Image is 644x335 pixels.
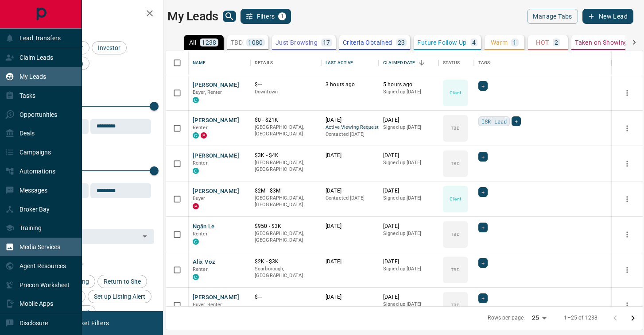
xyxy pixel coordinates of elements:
[383,223,434,230] p: [DATE]
[383,258,434,266] p: [DATE]
[443,50,460,75] div: Status
[478,258,488,268] div: +
[193,97,199,103] div: condos.ca
[248,39,263,46] p: 1080
[383,266,434,273] p: Signed up [DATE]
[193,116,239,125] button: [PERSON_NAME]
[488,314,525,322] p: Rows per page:
[451,302,459,308] p: TBD
[193,50,206,75] div: Name
[193,125,208,131] span: Renter
[527,9,578,24] button: Manage Tabs
[231,39,243,46] p: TBD
[575,39,631,46] p: Taken on Showings
[326,116,374,124] p: [DATE]
[383,187,434,195] p: [DATE]
[326,187,374,195] p: [DATE]
[621,263,634,277] button: more
[478,187,488,197] div: +
[326,152,374,159] p: [DATE]
[223,11,236,22] button: search button
[326,124,374,131] span: Active Viewing Request
[383,152,434,159] p: [DATE]
[474,50,612,75] div: Tags
[383,301,434,308] p: Signed up [DATE]
[481,223,485,232] span: +
[491,39,508,46] p: Warm
[515,117,518,126] span: +
[193,223,215,231] button: Ngân Le
[555,39,558,46] p: 2
[564,314,597,322] p: 1–25 of 1238
[478,293,488,303] div: +
[101,278,144,285] span: Return to Site
[383,230,434,237] p: Signed up [DATE]
[383,116,434,124] p: [DATE]
[472,39,476,46] p: 4
[621,193,634,206] button: more
[255,230,317,244] p: [GEOGRAPHIC_DATA], [GEOGRAPHIC_DATA]
[326,50,353,75] div: Last Active
[193,132,199,139] div: condos.ca
[379,50,438,75] div: Claimed Date
[383,293,434,301] p: [DATE]
[255,258,317,266] p: $2K - $3K
[451,125,459,131] p: TBD
[582,9,633,24] button: New Lead
[326,81,374,89] p: 3 hours ago
[450,196,461,202] p: Client
[193,293,239,302] button: [PERSON_NAME]
[255,187,317,195] p: $2M - $3M
[255,116,317,124] p: $0 - $21K
[481,117,507,126] span: ISR Lead
[139,230,151,243] button: Open
[481,152,485,161] span: +
[451,266,459,273] p: TBD
[241,9,291,24] button: Filters1
[193,168,199,174] div: condos.ca
[95,44,124,51] span: Investor
[398,39,405,46] p: 23
[478,50,490,75] div: Tags
[97,275,147,288] div: Return to Site
[193,231,208,237] span: Renter
[255,89,317,96] p: Downtown
[383,81,434,89] p: 5 hours ago
[255,81,317,89] p: $---
[255,124,317,138] p: [GEOGRAPHIC_DATA], [GEOGRAPHIC_DATA]
[481,81,485,90] span: +
[326,131,374,138] p: Contacted [DATE]
[88,290,151,303] div: Set up Listing Alert
[250,50,321,75] div: Details
[621,157,634,170] button: more
[91,293,148,300] span: Set up Listing Alert
[383,89,434,96] p: Signed up [DATE]
[326,293,374,301] p: [DATE]
[383,50,415,75] div: Claimed Date
[326,195,374,202] p: Contacted [DATE]
[67,316,115,331] button: Reset Filters
[275,39,318,46] p: Just Browsing
[478,152,488,162] div: +
[513,39,516,46] p: 1
[255,152,317,159] p: $3K - $4K
[624,309,642,327] button: Go to next page
[193,187,239,196] button: [PERSON_NAME]
[321,50,379,75] div: Last Active
[193,302,222,308] span: Buyer, Renter
[193,160,208,166] span: Renter
[189,39,196,46] p: All
[383,195,434,202] p: Signed up [DATE]
[193,81,239,89] button: [PERSON_NAME]
[193,266,208,272] span: Renter
[415,57,428,69] button: Sort
[167,9,218,23] h1: My Leads
[28,9,154,19] h2: Filters
[202,39,217,46] p: 1238
[451,160,459,167] p: TBD
[326,223,374,230] p: [DATE]
[621,122,634,135] button: more
[481,294,485,303] span: +
[481,258,485,267] span: +
[188,50,250,75] div: Name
